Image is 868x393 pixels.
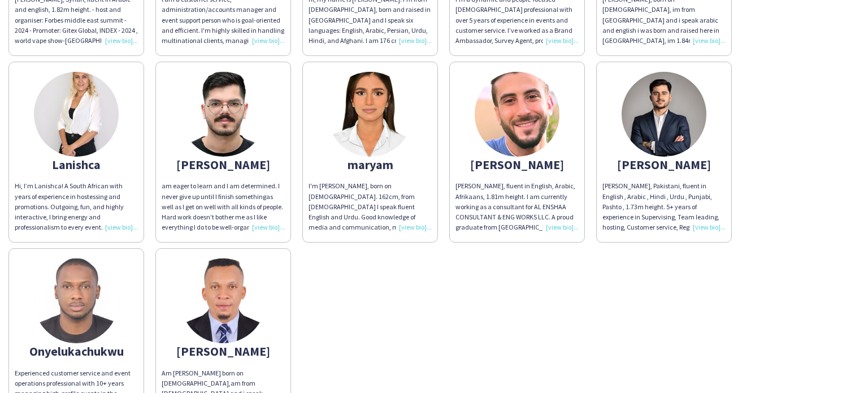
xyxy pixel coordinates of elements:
img: thumb-16803525386428251aaf413.jpeg [328,72,413,157]
div: [PERSON_NAME], Pakistani, fluent in English , Arabic , Hindi , Urdu , Punjabi, Pashto , 1.73m hei... [602,181,726,232]
img: thumb-678f943da632a.jpeg [34,258,119,343]
div: [PERSON_NAME] [455,159,579,170]
div: I'm [PERSON_NAME], born on [DEMOGRAPHIC_DATA]. 162cm, from [DEMOGRAPHIC_DATA] I speak fluent Engl... [309,181,432,232]
div: [PERSON_NAME] [602,159,726,170]
div: [PERSON_NAME], fluent in English, Arabic, Afrikaans, 1.81m height. I am currently working as a co... [455,181,579,232]
img: thumb-67b60a47b7025.jpeg [34,72,119,157]
div: Onyelukachukwu [15,346,138,356]
div: [PERSON_NAME] [162,346,285,356]
div: maryam [309,159,432,170]
img: thumb-65b5ff6fabdf3.jpg [181,258,266,343]
div: am eager to learn and I am determined. I never give up until I finish somethingas well as I get o... [162,181,285,232]
img: thumb-68571bf904b7e.jpeg [622,72,706,157]
img: thumb-635a9f88644ef.jpg [181,72,266,157]
img: thumb-b5762acb-e4fc-47b9-a811-4b9e2a6fe345.jpg [475,72,559,157]
div: Lanishca [15,159,138,170]
div: Hi, I’m Lanishca! A South African with years of experience in hostessing and promotions. Outgoing... [15,181,138,232]
div: [PERSON_NAME] [162,159,285,170]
